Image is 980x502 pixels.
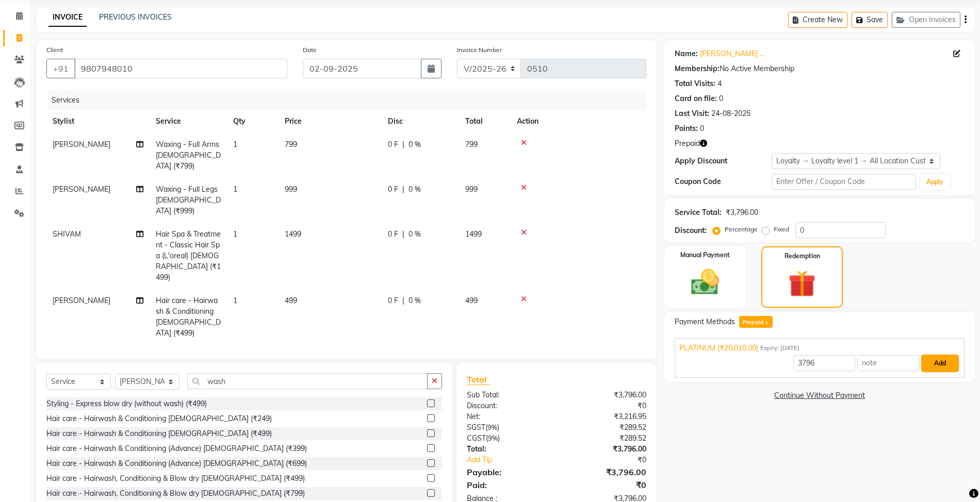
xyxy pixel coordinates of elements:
[726,207,758,218] div: ₹3,796.00
[675,156,771,166] div: Apply Discount
[511,110,646,133] th: Action
[53,185,110,194] span: [PERSON_NAME]
[467,374,491,385] span: Total
[46,110,150,133] th: Stylist
[279,110,382,133] th: Price
[717,78,722,89] div: 4
[465,140,478,149] span: 799
[409,229,421,240] span: 0 %
[409,139,421,150] span: 0 %
[459,422,557,433] div: ( )
[675,207,722,218] div: Service Total:
[156,185,221,215] span: Waxing - Full Legs [DEMOGRAPHIC_DATA] (₹999)
[388,295,398,306] span: 0 F
[557,479,654,491] div: ₹0
[788,12,847,28] button: Create New
[764,320,770,326] span: 1
[233,229,237,239] span: 1
[739,316,773,328] span: Prepaid
[409,295,421,306] span: 0 %
[285,229,301,239] span: 1499
[487,423,497,431] span: 9%
[557,400,654,411] div: ₹0
[675,93,717,104] div: Card on file:
[459,444,557,455] div: Total:
[557,466,654,478] div: ₹3,796.00
[53,229,81,239] span: SHIVAM
[680,250,730,260] label: Manual Payment
[402,139,404,150] span: |
[46,45,63,55] label: Client
[780,267,824,300] img: _gift.svg
[700,48,764,59] a: [PERSON_NAME] ...
[679,343,758,354] span: PLATINUM (₹20,010.00)
[53,296,110,305] span: [PERSON_NAME]
[666,390,973,401] a: Continue Without Payment
[700,123,704,134] div: 0
[675,316,735,327] span: Payment Methods
[187,373,428,389] input: Search or Scan
[46,59,75,78] button: +91
[459,400,557,411] div: Discount:
[402,295,404,306] span: |
[467,433,486,443] span: CGST
[557,433,654,444] div: ₹289.52
[459,455,573,465] a: Add Tip
[892,12,960,28] button: Open Invoices
[675,123,698,134] div: Points:
[402,229,404,240] span: |
[150,110,227,133] th: Service
[233,140,237,149] span: 1
[467,423,485,432] span: SGST
[156,296,221,338] span: Hair care - Hairwash & Conditioning [DEMOGRAPHIC_DATA] (₹499)
[675,78,715,89] div: Total Visits:
[227,110,279,133] th: Qty
[388,139,398,150] span: 0 F
[46,428,272,439] div: Hair care - Hairwash & Conditioning [DEMOGRAPHIC_DATA] (₹499)
[46,443,307,454] div: Hair care - Hairwash & Conditioning (Advance) [DEMOGRAPHIC_DATA] (₹399)
[774,225,789,234] label: Fixed
[675,138,700,149] span: Prepaid
[465,296,478,305] span: 499
[557,411,654,422] div: ₹3,216.95
[46,398,207,409] div: Styling - Express blow dry (without wash) (₹499)
[465,229,482,239] span: 1499
[793,355,855,371] input: Amount
[233,185,237,194] span: 1
[682,266,728,298] img: _cash.svg
[459,110,511,133] th: Total
[46,413,272,424] div: Hair care - Hairwash & Conditioning [DEMOGRAPHIC_DATA] (₹249)
[711,108,750,119] div: 24-08-2025
[852,12,888,28] button: Save
[488,434,498,442] span: 9%
[675,48,698,59] div: Name:
[48,8,87,27] a: INVOICE
[46,488,305,499] div: Hair care - Hairwash, Conditioning & Blow dry [DEMOGRAPHIC_DATA] (₹799)
[47,91,654,110] div: Services
[465,185,478,194] span: 999
[156,229,221,282] span: Hair Spa & Treatment - Classic Hair Spa (L'oreal) [DEMOGRAPHIC_DATA] (₹1499)
[285,140,297,149] span: 799
[53,140,110,149] span: [PERSON_NAME]
[459,433,557,444] div: ( )
[388,229,398,240] span: 0 F
[719,93,723,104] div: 0
[785,252,820,261] label: Redemption
[675,225,707,236] div: Discount:
[46,458,307,469] div: Hair care - Hairwash & Conditioning (Advance) [DEMOGRAPHIC_DATA] (₹699)
[457,45,502,55] label: Invoice Number
[388,184,398,195] span: 0 F
[557,390,654,400] div: ₹3,796.00
[285,185,297,194] span: 999
[156,140,221,171] span: Waxing - Full Arms [DEMOGRAPHIC_DATA] (₹799)
[675,63,965,74] div: No Active Membership
[459,411,557,422] div: Net:
[99,12,172,22] a: PREVIOUS INVOICES
[557,422,654,433] div: ₹289.52
[920,174,950,190] button: Apply
[74,59,287,78] input: Search by Name/Mobile/Email/Code
[303,45,317,55] label: Date
[573,455,655,465] div: ₹0
[557,444,654,455] div: ₹3,796.00
[46,473,305,484] div: Hair care - Hairwash, Conditioning & Blow dry [DEMOGRAPHIC_DATA] (₹499)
